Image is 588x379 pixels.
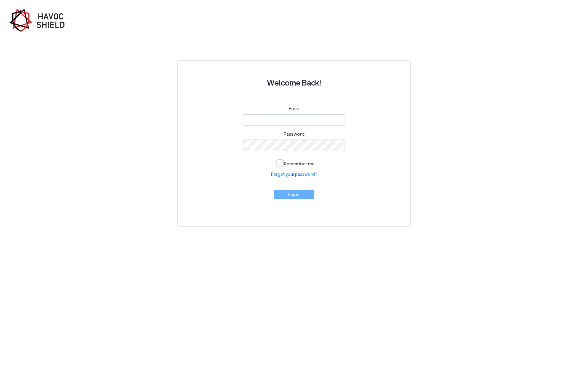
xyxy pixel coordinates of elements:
h3: Welcome Back! [192,75,396,90]
img: havoc-shield-register-logo.png [9,8,69,32]
label: Password [284,131,305,137]
span: Remember me [284,161,315,166]
label: Email [289,105,300,112]
button: Log in [274,190,315,199]
a: Forgot your password? [271,171,317,177]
